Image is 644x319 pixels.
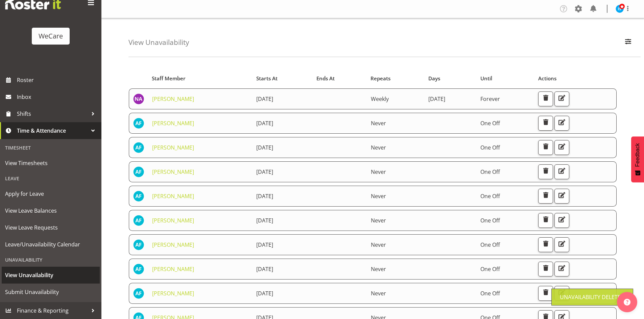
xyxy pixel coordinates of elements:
[560,293,625,301] div: Unavailability Deleted
[152,119,194,127] a: [PERSON_NAME]
[17,305,88,316] span: Finance & Reporting
[428,75,440,82] span: Days
[5,206,96,216] span: View Leave Balances
[152,168,194,176] a: [PERSON_NAME]
[616,5,624,13] img: isabel-simcox10849.jpg
[554,116,569,131] button: Edit Unavailability
[256,217,273,224] span: [DATE]
[371,290,386,297] span: Never
[152,217,194,224] a: [PERSON_NAME]
[39,31,63,41] div: WeCare
[133,166,144,177] img: alex-ferguson10997.jpg
[480,75,492,82] span: Until
[371,265,386,273] span: Never
[5,222,96,233] span: View Leave Requests
[133,288,144,299] img: alex-ferguson10997.jpg
[480,241,500,248] span: One Off
[538,116,553,131] button: Delete Unavailability
[256,241,273,248] span: [DATE]
[256,95,273,103] span: [DATE]
[133,191,144,202] img: alex-ferguson10997.jpg
[17,75,98,85] span: Roster
[538,164,553,179] button: Delete Unavailability
[2,141,100,155] div: Timesheet
[554,91,569,106] button: Edit Unavailability
[480,144,500,151] span: One Off
[5,189,96,199] span: Apply for Leave
[538,140,553,155] button: Delete Unavailability
[621,35,635,50] button: Filter Employees
[371,144,386,151] span: Never
[133,118,144,129] img: alex-ferguson10997.jpg
[5,158,96,168] span: View Timesheets
[554,286,569,301] button: Edit Unavailability
[5,239,96,249] span: Leave/Unavailability Calendar
[5,270,96,280] span: View Unavailability
[554,164,569,179] button: Edit Unavailability
[256,265,273,273] span: [DATE]
[480,265,500,273] span: One Off
[538,189,553,204] button: Delete Unavailability
[316,75,335,82] span: Ends At
[428,95,445,103] span: [DATE]
[2,236,100,253] a: Leave/Unavailability Calendar
[256,144,273,151] span: [DATE]
[554,262,569,276] button: Edit Unavailability
[480,95,500,103] span: Forever
[152,192,194,200] a: [PERSON_NAME]
[631,136,644,182] button: Feedback - Show survey
[538,262,553,276] button: Delete Unavailability
[133,94,144,104] img: nicki-alexander10456.jpg
[538,213,553,228] button: Delete Unavailability
[133,142,144,153] img: alex-ferguson10997.jpg
[128,38,189,46] h4: View Unavailability
[17,109,88,119] span: Shifts
[480,168,500,176] span: One Off
[133,264,144,274] img: alex-ferguson10997.jpg
[538,75,556,82] span: Actions
[256,168,273,176] span: [DATE]
[538,237,553,252] button: Delete Unavailability
[538,286,553,301] button: Delete Unavailability
[480,217,500,224] span: One Off
[2,185,100,202] a: Apply for Leave
[5,287,96,297] span: Submit Unavailability
[256,192,273,200] span: [DATE]
[554,237,569,252] button: Edit Unavailability
[554,213,569,228] button: Edit Unavailability
[480,119,500,127] span: One Off
[554,189,569,204] button: Edit Unavailability
[538,91,553,106] button: Delete Unavailability
[256,290,273,297] span: [DATE]
[2,155,100,171] a: View Timesheets
[624,299,630,305] img: help-xxl-2.png
[371,241,386,248] span: Never
[2,284,100,300] a: Submit Unavailability
[133,215,144,226] img: alex-ferguson10997.jpg
[2,171,100,185] div: Leave
[2,253,100,267] div: Unavailability
[152,241,194,248] a: [PERSON_NAME]
[371,192,386,200] span: Never
[2,219,100,236] a: View Leave Requests
[2,267,100,284] a: View Unavailability
[371,75,390,82] span: Repeats
[17,126,88,136] span: Time & Attendance
[256,119,273,127] span: [DATE]
[554,140,569,155] button: Edit Unavailability
[480,192,500,200] span: One Off
[152,290,194,297] a: [PERSON_NAME]
[371,168,386,176] span: Never
[480,290,500,297] span: One Off
[371,217,386,224] span: Never
[371,95,389,103] span: Weekly
[256,75,278,82] span: Starts At
[152,95,194,103] a: [PERSON_NAME]
[371,119,386,127] span: Never
[133,239,144,250] img: alex-ferguson10997.jpg
[635,143,641,167] span: Feedback
[17,92,98,102] span: Inbox
[152,75,186,82] span: Staff Member
[152,265,194,273] a: [PERSON_NAME]
[2,202,100,219] a: View Leave Balances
